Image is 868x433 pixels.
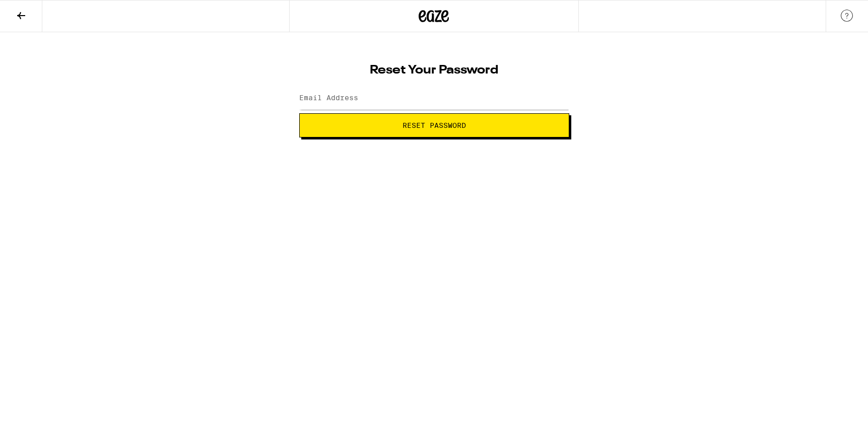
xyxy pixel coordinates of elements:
[299,94,358,102] label: Email Address
[299,87,569,110] input: Email Address
[403,122,466,129] span: Reset Password
[299,113,569,137] button: Reset Password
[299,64,569,77] h1: Reset Your Password
[6,7,73,15] span: Hi. Need any help?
